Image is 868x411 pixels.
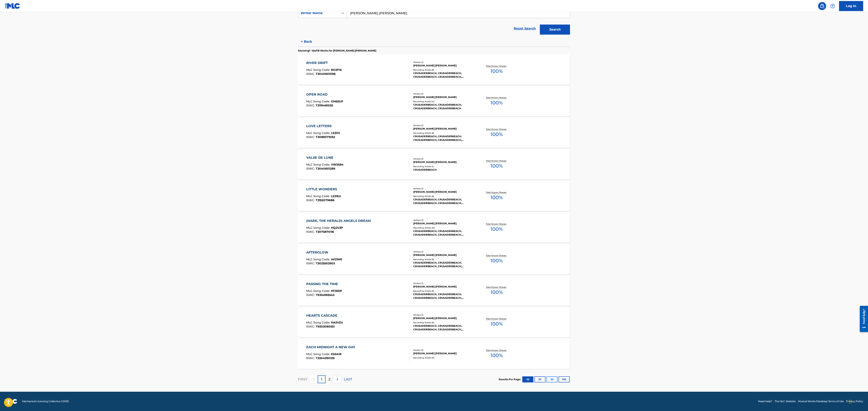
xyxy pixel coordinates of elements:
p: 1 [321,377,322,382]
a: HEARTS CASCADEMLC Song Code:HA5VZUISWC:T9203080551Writers (1)[PERSON_NAME] [PERSON_NAME]Recording... [298,307,570,337]
div: Recording Artists ( 5 ) [413,289,474,293]
span: T3304590129 [316,356,335,360]
iframe: Chat Widget [848,392,868,411]
span: ISWC : [306,135,316,139]
a: Need Help? [758,400,772,403]
span: 100 % [491,194,503,201]
span: ES5AIR [331,352,341,356]
span: 100 % [491,99,503,106]
div: Writers ( 1 ) [413,219,474,222]
div: CRUSADERBEACH [413,168,474,172]
div: Recording Artists ( 9 ) [413,258,474,261]
span: 100 % [491,257,503,264]
span: MLC Song Code : [306,68,331,72]
div: CRUSADERBEACH, CRUSADERBEACH, CRUSADERBEACH, CRUSADERBEACH, CRUSADERBEACH [413,324,474,331]
p: FIRST [298,377,307,382]
p: Total Known Shares: [486,349,507,352]
div: CRUSADERBEACH, CRUSADERBEACH, CRUSADERBEACH, CRUSADERBEACH, CRUSADERBEACH [413,71,474,79]
span: ISWC : [306,325,316,328]
p: LAST [344,377,352,382]
span: PF3EEP [331,289,342,293]
span: MLC Song Code : [306,163,331,166]
img: right [335,377,340,382]
span: MLC Song Code : [306,194,331,198]
div: Recording Artists ( 0 ) [413,356,474,359]
div: [PERSON_NAME] [PERSON_NAME] [413,190,474,194]
span: RO2FI6 [331,68,342,72]
p: 2 [329,377,330,382]
span: MLC Song Code : [306,321,331,324]
a: LOVE LETTERSMLC Song Code:LS31IXISWC:T3089071063Writers (1)[PERSON_NAME] [PERSON_NAME]Recording A... [298,118,570,148]
span: HA5VZU [331,321,343,324]
a: AFTERGLOWMLC Song Code:AX21M0ISWC:T3025502603Writers (1)[PERSON_NAME] [PERSON_NAME]Recording Arti... [298,244,570,274]
div: RIVER DRIFT [306,61,342,65]
div: LOVE LETTERS [306,124,340,129]
span: T3075870116 [316,230,334,234]
span: ISWC : [306,198,316,202]
span: LS31IX [331,131,340,135]
div: [PERSON_NAME] [PERSON_NAME] [413,253,474,257]
span: HQ2V3P [331,226,343,230]
button: Search [540,25,570,35]
button: < Back [298,37,322,47]
span: MLC Song Code : [306,131,331,135]
p: Total Known Shares: [486,222,507,226]
img: logo [5,399,17,404]
span: 100 % [491,131,503,138]
span: Mechanical Licensing Collective © 2025 [22,400,69,403]
div: Recording Artists ( 6 ) [413,321,474,324]
div: Recording Artists ( 13 ) [413,226,474,229]
a: VALSE DE LUNEMLC Song Code:VW3S84ISWC:T3040601289Writers (1)[PERSON_NAME] [PERSON_NAME]Recording ... [298,149,570,179]
span: ISWC : [306,167,316,170]
span: AX21M0 [331,258,342,261]
span: T3119481055 [316,104,333,107]
a: RIVER DRIFTMLC Song Code:RO2FI6ISWC:T3040601096Writers (1)[PERSON_NAME] [PERSON_NAME]Recording Ar... [298,55,570,85]
img: help [830,4,835,8]
div: Recording Artists ( 1 ) [413,165,474,168]
span: ISWC : [306,230,316,234]
div: Writers ( 1 ) [413,313,474,316]
div: Writers ( 1 ) [413,124,474,127]
span: MLC Song Code : [306,289,331,293]
span: 100 % [491,320,503,328]
a: The MLC Website [775,400,796,403]
button: 100 [559,376,570,382]
div: Writers ( 1 ) [413,250,474,253]
span: T9203080551 [316,325,335,328]
span: MLC Song Code : [306,226,331,230]
div: Recording Artists ( 6 ) [413,195,474,198]
span: T3025502603 [316,262,335,265]
div: OPEN ROAD [306,92,343,97]
div: [PERSON_NAME] [PERSON_NAME] [413,95,474,99]
a: LITTLE WONDERSMLC Song Code:LS31EUISWC:T3152079686Writers (1)[PERSON_NAME] [PERSON_NAME]Recording... [298,181,570,211]
img: search [820,4,825,8]
span: MLC Song Code : [306,258,331,261]
div: Writers ( 1 ) [413,282,474,285]
button: 10 [522,376,533,382]
p: Total Known Shares: [486,286,507,289]
div: [PERSON_NAME] [PERSON_NAME] [413,64,474,67]
p: Showing 1 - 10 of 18 Works for [PERSON_NAME] [PERSON_NAME] [298,49,376,53]
div: AFTERGLOW [306,250,342,255]
span: MLC Song Code : [306,352,331,356]
span: T3089071063 [316,135,335,139]
a: EACH MIDNIGHT A NEW DAYMLC Song Code:ES5AIRISWC:T3304590129Writers (1)[PERSON_NAME] [PERSON_NAME]... [298,339,570,369]
a: PASSING THE TIMEMLC Song Code:PF3EEPISWC:T9314965543Writers (1)[PERSON_NAME] [PERSON_NAME]Recordi... [298,276,570,306]
div: Writers ( 1 ) [413,349,474,352]
p: Total Known Shares: [486,128,507,131]
span: T3040601096 [316,72,336,76]
p: Total Known Shares: [486,96,507,99]
p: Total Known Shares: [486,159,507,162]
div: (HARK, THE HERALD) ANGELS DREAM [306,218,373,223]
div: HEARTS CASCADE [306,313,343,318]
div: Writers ( 1 ) [413,61,474,64]
span: LS31EU [331,194,341,198]
a: Reset Search [512,24,538,33]
span: ISWC : [306,356,316,360]
p: Total Known Shares: [486,317,507,320]
a: Privacy Policy [846,400,863,403]
span: ISWC : [306,262,316,265]
span: OM55UF [331,100,343,103]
